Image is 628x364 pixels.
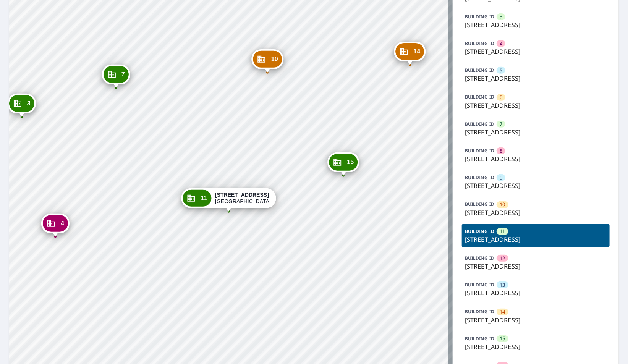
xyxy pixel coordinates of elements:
[465,201,494,207] p: BUILDING ID
[465,181,607,190] p: [STREET_ADDRESS]
[465,20,607,29] p: [STREET_ADDRESS]
[465,288,607,298] p: [STREET_ADDRESS]
[41,214,70,237] div: Dropped pin, building 4, Commercial property, 5525 Forest Haven Cir Tampa, FL 33615
[500,335,505,342] span: 15
[465,47,607,56] p: [STREET_ADDRESS]
[394,42,426,65] div: Dropped pin, building 14, Commercial property, 5508 Pine Forest Ct Tampa, FL 33615
[61,220,64,226] span: 4
[347,159,354,165] span: 15
[465,174,494,181] p: BUILDING ID
[181,188,276,212] div: Dropped pin, building 11, Commercial property, 5515 Forest Haven Cir Tampa, FL 33615
[102,65,130,88] div: Dropped pin, building 7, Commercial property, 8308 Oak Forest Ct Tampa, FL 33615
[465,154,607,163] p: [STREET_ADDRESS]
[465,281,494,288] p: BUILDING ID
[500,255,505,262] span: 12
[465,40,494,47] p: BUILDING ID
[465,101,607,110] p: [STREET_ADDRESS]
[500,67,502,74] span: 5
[201,195,207,201] span: 11
[500,147,502,155] span: 8
[465,13,494,20] p: BUILDING ID
[121,71,125,77] span: 7
[465,128,607,137] p: [STREET_ADDRESS]
[215,192,269,198] strong: [STREET_ADDRESS]
[465,255,494,261] p: BUILDING ID
[465,228,494,235] p: BUILDING ID
[465,74,607,83] p: [STREET_ADDRESS]
[500,40,502,47] span: 4
[327,152,359,176] div: Dropped pin, building 15, Commercial property, 5502 Pine Forest Ct Tampa, FL 33615
[465,315,607,325] p: [STREET_ADDRESS]
[8,94,36,117] div: Dropped pin, building 3, Commercial property, 5527 Forest Haven Cir Tampa, FL 33615
[500,308,505,315] span: 14
[500,228,505,235] span: 11
[465,235,607,244] p: [STREET_ADDRESS]
[500,174,502,181] span: 9
[465,67,494,73] p: BUILDING ID
[465,262,607,271] p: [STREET_ADDRESS]
[465,208,607,217] p: [STREET_ADDRESS]
[465,147,494,154] p: BUILDING ID
[465,308,494,315] p: BUILDING ID
[27,100,31,106] span: 3
[500,94,502,101] span: 6
[465,342,607,351] p: [STREET_ADDRESS]
[271,56,278,62] span: 10
[215,192,271,205] div: [GEOGRAPHIC_DATA]
[465,121,494,127] p: BUILDING ID
[465,335,494,342] p: BUILDING ID
[465,94,494,100] p: BUILDING ID
[500,13,502,20] span: 3
[500,201,505,208] span: 10
[500,120,502,128] span: 7
[500,281,505,289] span: 13
[252,49,283,73] div: Dropped pin, building 10, Commercial property, 8300 Oak Forest Ct Tampa, FL 33615
[413,49,420,54] span: 14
